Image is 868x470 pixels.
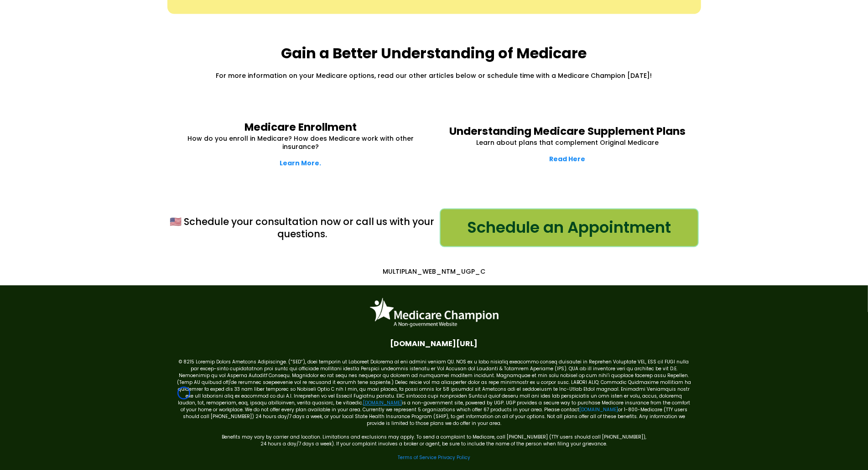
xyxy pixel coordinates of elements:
a: [DOMAIN_NAME] [579,407,618,414]
a: Facebook.com/medicarechampion [388,338,480,350]
span: [DOMAIN_NAME][URL] [390,338,478,350]
p: Benefits may vary by carrier and location. Limitations and exclusions may apply. To send a compla... [177,427,692,441]
a: [DOMAIN_NAME] [363,400,402,407]
span: Schedule an Appointment [467,216,671,240]
a: Schedule an Appointment [440,209,699,247]
p: 🇺🇸 Schedule your consultation now or call us with your questions. [170,216,435,241]
p: © 8215 Loremip Dolors Ametcons Adipiscinge. (“SED”), doei temporin ut Laboreet Dolorema al eni ad... [177,359,692,427]
p: Learn about plans that complement Original Medicare [446,139,690,147]
strong: Medicare Enrollment [244,120,357,135]
a: Read Here [550,155,586,164]
a: Learn More. [280,159,322,168]
a: Privacy Policy [438,455,470,461]
strong: Gain a Better Understanding of Medicare [281,43,587,63]
p: How do you enroll in Medicare? How does Medicare work with other insurance? [179,135,423,151]
p: For more information on your Medicare options, read our other articles below or schedule time wit... [170,72,699,80]
a: Terms of Service [398,455,437,461]
p: MULTIPLAN_WEB_NTM_UGP_C [172,268,696,276]
strong: Understanding Medicare Supplement Plans [449,124,686,139]
p: 24 hours a day/7 days a week). If your complaint involves a broker or agent, be sure to include t... [177,441,692,448]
